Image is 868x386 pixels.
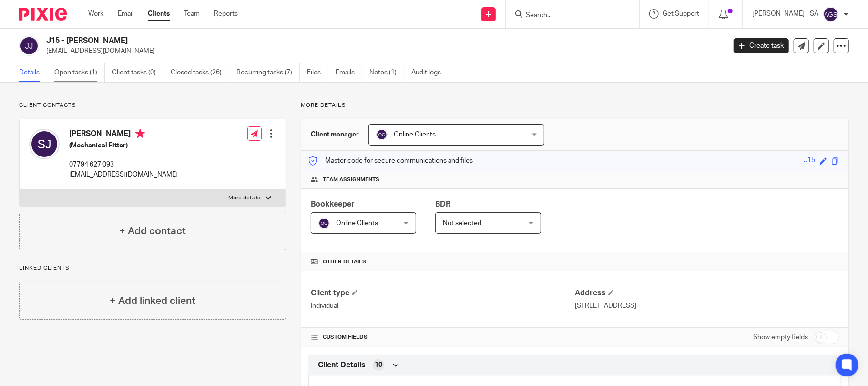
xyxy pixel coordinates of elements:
[69,170,178,179] p: [EMAIL_ADDRESS][DOMAIN_NAME]
[525,11,611,20] input: Search
[575,288,839,298] h4: Address
[301,102,849,109] p: More details
[112,63,163,82] a: Client tasks (0)
[171,63,229,82] a: Closed tasks (26)
[54,63,105,82] a: Open tasks (1)
[443,220,481,227] span: Not selected
[318,360,366,370] span: Client Details
[435,200,450,208] span: BDR
[19,102,286,109] p: Client contacts
[804,156,815,167] div: J15
[19,36,39,56] img: svg%3E
[323,258,366,266] span: Other details
[411,63,448,82] a: Audit logs
[110,293,195,308] h4: + Add linked client
[311,334,575,341] h4: CUSTOM FIELDS
[88,9,103,19] a: Work
[307,63,328,82] a: Files
[318,218,330,229] img: svg%3E
[46,46,719,56] p: [EMAIL_ADDRESS][DOMAIN_NAME]
[19,264,286,272] p: Linked clients
[823,7,838,22] img: svg%3E
[394,131,436,138] span: Online Clients
[19,8,67,21] img: Pixie
[311,130,359,139] h3: Client manager
[69,160,178,169] p: 07794 627 093
[118,9,133,19] a: Email
[69,129,178,141] h4: [PERSON_NAME]
[119,224,186,239] h4: + Add contact
[753,333,808,342] label: Show empty fields
[336,63,362,82] a: Emails
[311,301,575,311] p: Individual
[311,200,355,208] span: Bookkeeper
[663,10,699,17] span: Get Support
[69,141,178,150] h5: (Mechanical Fitter)
[323,176,379,184] span: Team assignments
[734,38,789,53] a: Create task
[308,156,473,166] p: Master code for secure communications and files
[29,129,60,159] img: svg%3E
[148,9,170,19] a: Clients
[575,301,839,311] p: [STREET_ADDRESS]
[376,129,388,140] img: svg%3E
[369,63,404,82] a: Notes (1)
[236,63,300,82] a: Recurring tasks (7)
[229,194,261,202] p: More details
[752,9,818,19] p: [PERSON_NAME] - SA
[336,220,378,227] span: Online Clients
[19,63,47,82] a: Details
[46,36,585,46] h2: J15 - [PERSON_NAME]
[311,288,575,298] h4: Client type
[135,129,145,138] i: Primary
[375,360,382,370] span: 10
[214,9,238,19] a: Reports
[184,9,200,19] a: Team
